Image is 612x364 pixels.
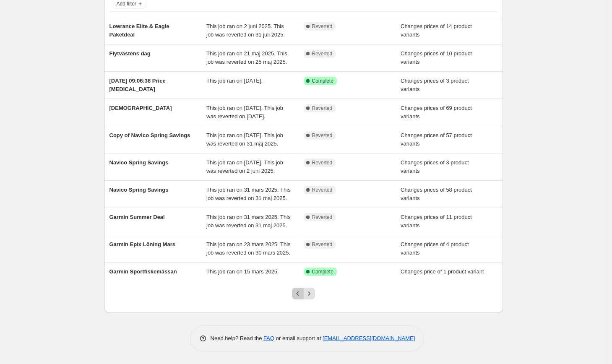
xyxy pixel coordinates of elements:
span: This job ran on 21 maj 2025. This job was reverted on 25 maj 2025. [206,50,287,65]
a: [EMAIL_ADDRESS][DOMAIN_NAME] [323,335,415,341]
span: Reverted [312,214,333,221]
span: Add filter [117,0,136,7]
span: Changes prices of 69 product variants [401,105,472,120]
span: Lowrance Elite & Eagle Paketdeal [109,23,169,38]
span: Reverted [312,241,333,248]
span: This job ran on 2 juni 2025. This job was reverted on 31 juli 2025. [206,23,285,38]
span: Complete [312,78,333,84]
span: Flytvästens dag [109,50,151,57]
span: This job ran on [DATE]. This job was reverted on [DATE]. [206,105,283,120]
span: Reverted [312,23,333,30]
span: [DATE] 09:06:38 Price [MEDICAL_DATA] [109,78,166,92]
span: Changes prices of 4 product variants [401,241,469,256]
span: Garmin Summer Deal [109,214,165,220]
span: This job ran on [DATE]. This job was reverted on 2 juni 2025. [206,159,283,174]
span: This job ran on [DATE]. This job was reverted on 31 maj 2025. [206,132,283,147]
span: Changes prices of 14 product variants [401,23,472,38]
span: Changes prices of 3 product variants [401,78,469,92]
span: This job ran on [DATE]. [206,78,263,84]
span: [DEMOGRAPHIC_DATA] [109,105,172,111]
button: Previous [292,288,304,299]
span: Copy of Navico Spring Savings [109,132,190,138]
span: This job ran on 31 mars 2025. This job was reverted on 31 maj 2025. [206,187,291,201]
span: Garmin Sportfiskemässan [109,268,177,275]
span: Garmin Epix Löning Mars [109,241,175,247]
span: This job ran on 15 mars 2025. [206,268,279,275]
span: Complete [312,268,333,275]
span: Changes prices of 10 product variants [401,50,472,65]
span: Navico Spring Savings [109,187,169,193]
span: Reverted [312,50,333,57]
span: This job ran on 31 mars 2025. This job was reverted on 31 maj 2025. [206,214,291,229]
span: Reverted [312,132,333,139]
nav: Pagination [292,288,315,299]
span: Changes price of 1 product variant [401,268,484,275]
span: Changes prices of 11 product variants [401,214,472,229]
span: Changes prices of 3 product variants [401,159,469,174]
span: Need help? Read the [211,335,264,341]
button: Next [303,288,315,299]
span: Changes prices of 58 product variants [401,187,472,201]
span: Navico Spring Savings [109,159,169,166]
span: Changes prices of 57 product variants [401,132,472,147]
span: or email support at [274,335,323,341]
span: Reverted [312,187,333,193]
span: This job ran on 23 mars 2025. This job was reverted on 30 mars 2025. [206,241,291,256]
a: FAQ [263,335,274,341]
span: Reverted [312,105,333,112]
span: Reverted [312,159,333,166]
